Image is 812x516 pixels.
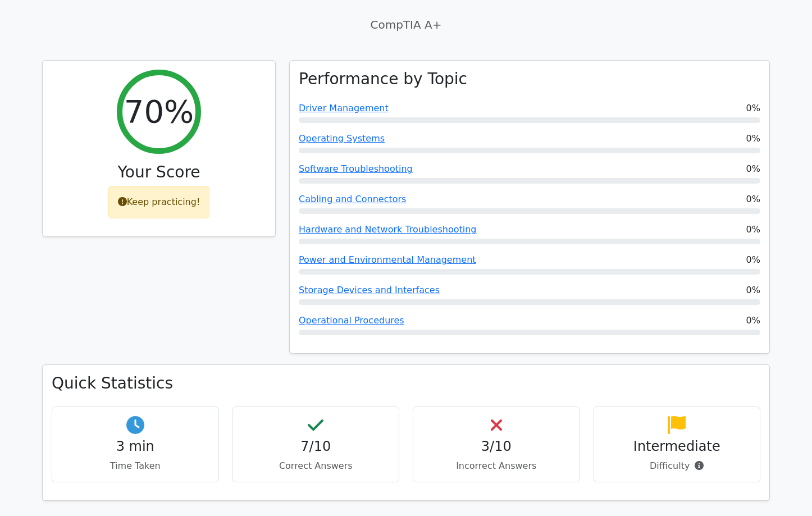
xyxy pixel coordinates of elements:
[746,193,760,206] span: 0%
[242,439,390,455] h4: 7/10
[299,194,406,204] a: Cabling and Connectors
[299,254,476,265] a: Power and Environmental Management
[42,16,770,33] p: CompTIA A+
[299,224,477,235] a: Hardware and Network Troubleshooting
[52,374,760,393] h3: Quick Statistics
[299,163,413,174] a: Software Troubleshooting
[108,186,210,218] div: Keep practicing!
[746,314,760,327] span: 0%
[422,459,571,473] p: Incorrect Answers
[52,163,266,182] h3: Your Score
[299,103,389,113] a: Driver Management
[603,459,751,473] p: Difficulty
[603,439,751,455] h4: Intermediate
[746,253,760,267] span: 0%
[299,285,440,295] a: Storage Devices and Interfaces
[746,223,760,236] span: 0%
[746,132,760,145] span: 0%
[61,459,209,473] p: Time Taken
[299,70,467,89] h3: Performance by Topic
[242,459,390,473] p: Correct Answers
[746,284,760,297] span: 0%
[746,162,760,176] span: 0%
[299,133,385,144] a: Operating Systems
[299,315,404,326] a: Operational Procedures
[746,102,760,115] span: 0%
[61,439,209,455] h4: 3 min
[422,439,571,455] h4: 3/10
[124,93,194,130] h2: 70%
